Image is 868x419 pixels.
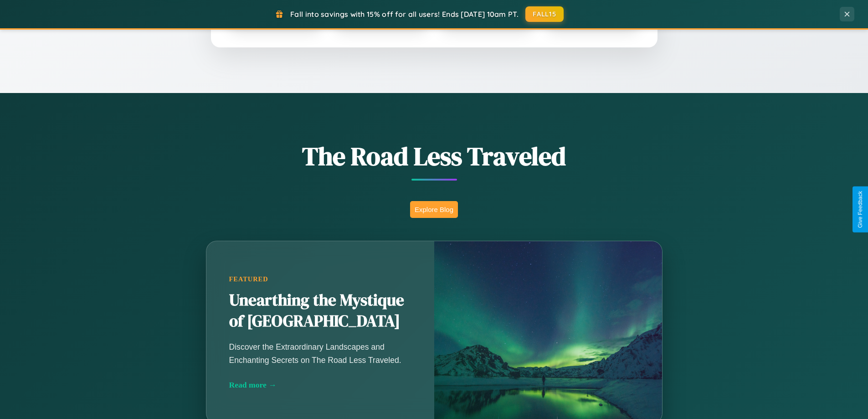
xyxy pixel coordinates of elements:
button: Explore Blog [410,201,458,218]
div: Give Feedback [857,191,863,228]
span: Fall into savings with 15% off for all users! Ends [DATE] 10am PT. [290,10,519,19]
div: Featured [229,275,411,283]
h2: Unearthing the Mystique of [GEOGRAPHIC_DATA] [229,290,411,332]
button: FALL15 [525,6,564,22]
h1: The Road Less Traveled [161,139,708,174]
p: Discover the Extraordinary Landscapes and Enchanting Secrets on The Road Less Traveled. [229,341,411,366]
div: Read more → [229,380,411,390]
